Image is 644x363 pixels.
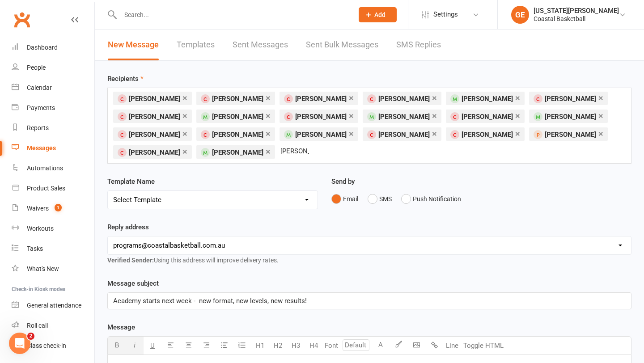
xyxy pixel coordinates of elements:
span: Add [374,11,386,18]
div: Waivers [27,205,49,212]
input: Default [343,339,369,351]
div: People [27,64,46,71]
span: [PERSON_NAME] [462,95,513,103]
div: Reports [27,124,49,131]
a: Messages [12,138,94,158]
span: [PERSON_NAME] [462,131,513,139]
a: × [432,91,437,105]
a: × [266,91,271,105]
span: [PERSON_NAME] [378,113,430,121]
button: H2 [269,337,287,355]
div: [US_STATE][PERSON_NAME] [534,7,619,15]
a: × [182,144,187,159]
span: [PERSON_NAME] [212,148,263,156]
div: Payments [27,104,55,111]
span: [PERSON_NAME] [129,95,180,103]
a: Reports [12,118,94,138]
span: [PERSON_NAME] [295,131,347,139]
strong: Verified Sender: [107,257,154,264]
a: Tasks [12,239,94,259]
button: H4 [305,337,322,355]
a: Class kiosk mode [12,336,94,356]
span: Using this address will improve delivery rates. [107,257,279,264]
button: Email [331,190,358,207]
a: Templates [177,30,215,60]
span: [PERSON_NAME] [212,113,263,121]
div: GE [511,6,529,24]
a: Dashboard [12,38,94,58]
a: × [182,109,187,123]
a: × [182,127,187,141]
button: SMS [368,190,392,207]
a: General attendance kiosk mode [12,295,94,316]
a: × [515,127,520,141]
a: Workouts [12,219,94,239]
a: What's New [12,259,94,279]
label: Message [107,322,135,333]
button: Font [322,337,340,355]
a: × [266,127,271,141]
button: Line [443,337,461,355]
button: Add [359,7,397,22]
span: [PERSON_NAME] [129,148,180,156]
label: Template Name [107,176,155,187]
a: Roll call [12,316,94,336]
a: × [349,91,354,105]
a: Clubworx [11,8,33,31]
button: U [144,337,161,355]
div: Dashboard [27,44,58,51]
button: A [372,337,390,355]
iframe: Intercom live chat [9,333,30,354]
a: × [432,109,437,123]
span: 1 [55,204,62,211]
div: Messages [27,144,56,152]
label: Reply address [107,222,149,232]
span: [PERSON_NAME] [378,131,430,139]
span: U [150,342,155,350]
label: Send by [331,176,355,187]
div: Class check-in [27,342,66,349]
a: × [266,109,271,123]
span: [PERSON_NAME] [129,113,180,121]
div: Roll call [27,322,48,329]
button: H1 [251,337,269,355]
span: [PERSON_NAME] [295,95,347,103]
a: × [515,91,520,105]
button: H3 [287,337,305,355]
input: Search... [118,8,347,21]
span: Settings [433,4,458,25]
a: People [12,58,94,78]
a: SMS Replies [396,30,441,60]
a: Waivers 1 [12,198,94,219]
a: Calendar [12,78,94,98]
span: [PERSON_NAME] [129,131,180,139]
div: Coastal Basketball [534,15,619,23]
a: × [266,144,271,159]
div: Automations [27,165,63,172]
a: × [349,109,354,123]
div: General attendance [27,302,81,309]
div: Calendar [27,84,52,91]
label: Recipients [107,73,144,84]
a: × [598,91,603,105]
a: × [182,91,187,105]
a: Automations [12,158,94,178]
a: Product Sales [12,178,94,198]
span: [PERSON_NAME] [212,131,263,139]
a: × [598,109,603,123]
div: What's New [27,265,59,272]
a: Sent Bulk Messages [306,30,378,60]
span: [PERSON_NAME] [545,95,596,103]
a: × [598,127,603,141]
span: [PERSON_NAME] [545,131,596,139]
a: Sent Messages [233,30,288,60]
a: Payments [12,98,94,118]
span: Academy starts next week - new format, new levels, new results! [113,297,307,305]
span: [PERSON_NAME] [462,113,513,121]
span: 2 [27,333,34,340]
a: × [432,127,437,141]
a: × [349,127,354,141]
span: [PERSON_NAME] [295,113,347,121]
input: Search Prospects, Members and Reports [280,145,310,157]
span: [PERSON_NAME] [545,113,596,121]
